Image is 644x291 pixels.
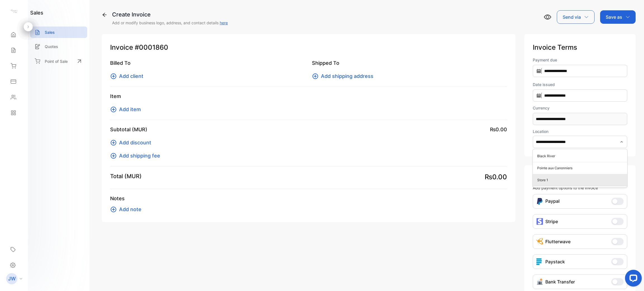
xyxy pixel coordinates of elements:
p: Item [110,92,507,100]
p: Point of Sale [45,58,68,64]
button: Add shipping fee [110,152,164,159]
span: Add client [119,72,143,80]
a: here [220,20,228,25]
label: Date issued [533,82,627,87]
button: Add note [110,206,145,213]
p: Stripe [545,218,558,225]
p: Subtotal (MUR) [110,126,147,133]
p: Billed To [110,59,305,67]
p: Shipped To [312,59,507,67]
img: Icon [536,238,543,245]
img: Icon [536,278,543,285]
span: Add shipping address [321,72,373,80]
div: Create Invoice [112,10,228,19]
a: Quotes [30,41,87,52]
p: Bank Transfer [545,278,575,285]
span: ₨0.00 [490,126,507,133]
p: Add payment options to the invoice [533,185,627,191]
button: Add item [110,106,144,113]
p: Store 1 [537,178,625,183]
p: Flutterwave [545,238,570,245]
p: Paystack [545,258,565,265]
p: Black River [537,154,625,159]
span: ₨0.00 [485,172,507,182]
button: Add client [110,72,147,80]
p: Quotes [45,44,58,49]
img: logo [10,7,18,16]
p: JW [8,275,16,282]
img: Icon [536,198,543,205]
a: Sales [30,27,87,38]
span: Add shipping fee [119,152,160,159]
span: Add note [119,206,141,213]
img: icon [536,258,543,265]
p: Save as [606,14,622,20]
iframe: LiveChat chat widget [621,268,644,291]
label: Payment due [533,57,627,63]
p: Paypal [545,198,560,205]
p: Add or modify business logo, address, and contact details [112,20,228,26]
p: Notes [110,195,507,202]
button: Add shipping address [312,72,377,80]
button: Add discount [110,139,155,146]
button: Save as [600,10,636,24]
p: Invoice Terms [533,42,627,53]
label: Currency [533,105,627,111]
p: Total (MUR) [110,172,142,180]
p: Pointe aux Canonniers [537,166,625,171]
p: Send via [563,14,581,20]
a: Point of Sale [30,55,87,67]
p: Invoice [110,42,507,53]
span: Add discount [119,139,151,146]
img: icon [536,218,543,225]
span: #0001860 [135,42,168,53]
h1: sales [30,9,43,16]
button: Send via [557,10,595,24]
span: Add item [119,106,141,113]
label: Location [533,129,548,134]
p: Sales [45,29,55,35]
